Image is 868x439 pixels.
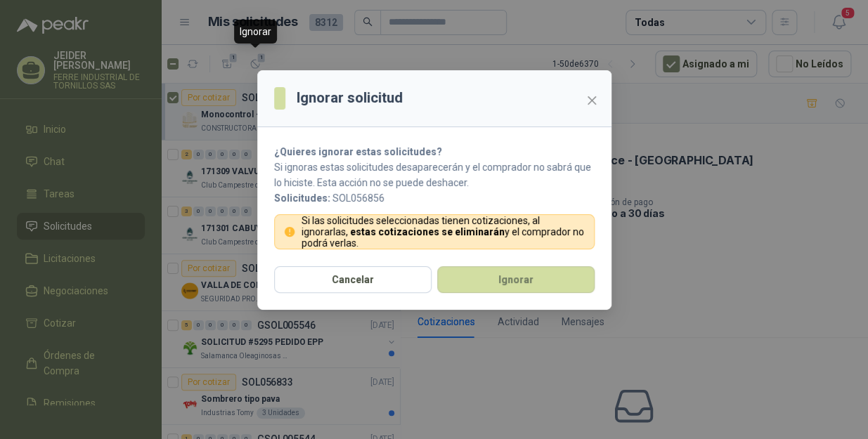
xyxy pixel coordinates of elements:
p: Si las solicitudes seleccionadas tienen cotizaciones, al ignorarlas, y el comprador no podrá verlas. [301,215,585,249]
span: close [586,95,597,106]
button: Close [581,89,603,112]
h3: Ignorar solicitud [297,87,403,109]
button: Cancelar [274,266,432,293]
strong: ¿Quieres ignorar estas solicitudes? [274,146,442,157]
p: SOL056856 [274,190,595,206]
button: Ignorar [437,266,595,293]
b: Solicitudes: [274,192,330,204]
strong: estas cotizaciones se eliminarán [349,226,504,237]
p: Si ignoras estas solicitudes desaparecerán y el comprador no sabrá que lo hiciste. Esta acción no... [274,159,595,190]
